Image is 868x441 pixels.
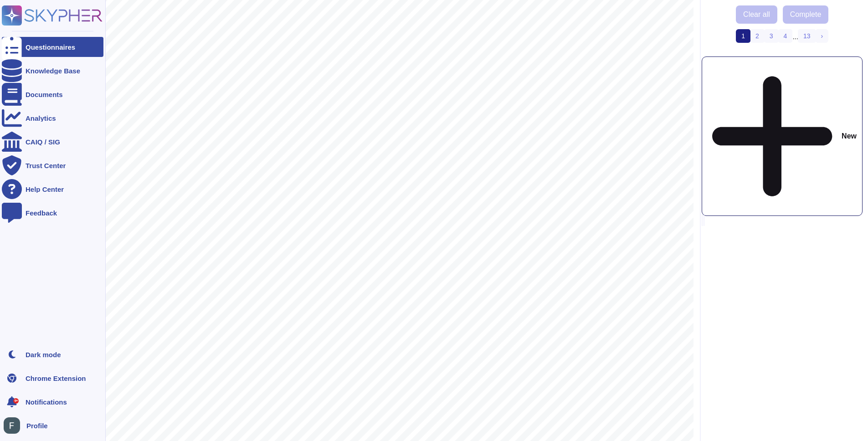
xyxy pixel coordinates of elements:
[102,252,615,268] span: ACCORD-CADRE DE FOURNITURES COURANTES ET DE SERVICES
[2,368,103,388] a: Chrome Extension
[2,155,103,175] a: Trust Center
[702,56,863,216] div: New
[743,11,770,18] span: Clear all
[26,399,67,405] span: Notifications
[798,29,816,43] a: 13
[821,32,823,40] span: ›
[2,415,26,436] button: user
[166,406,323,422] span: Fourniture de Titres
[783,5,828,24] button: Complete
[778,29,793,43] a: 4
[26,186,64,193] div: Help Center
[4,417,20,434] img: user
[13,398,19,404] div: 9+
[26,375,86,382] div: Chrome Extension
[330,406,551,422] span: restaurant pour la Ville et le
[2,203,103,223] a: Feedback
[26,115,56,122] div: Analytics
[2,61,103,81] a: Knowledge Base
[26,91,63,98] div: Documents
[736,29,750,43] span: 1
[790,11,821,18] span: Complete
[764,29,779,43] a: 3
[26,67,80,74] div: Knowledge Base
[26,210,57,216] div: Feedback
[289,425,535,441] span: CCAS de [GEOGRAPHIC_DATA]
[26,422,48,429] span: Profile
[736,5,777,24] button: Clear all
[2,132,103,152] a: CAIQ / SIG
[26,351,61,358] div: Dark mode
[2,108,103,128] a: Analytics
[792,29,798,44] div: ...
[2,179,103,199] a: Help Center
[2,84,103,104] a: Documents
[2,37,103,57] a: Questionnaires
[26,138,60,145] div: CAIQ / SIG
[26,44,75,51] div: Questionnaires
[26,162,66,169] div: Trust Center
[324,406,329,422] span: -
[750,29,765,43] a: 2
[125,194,591,210] span: CAHIER DES CLAUSES ADMINISTRATIVES PARTICULIÈRES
